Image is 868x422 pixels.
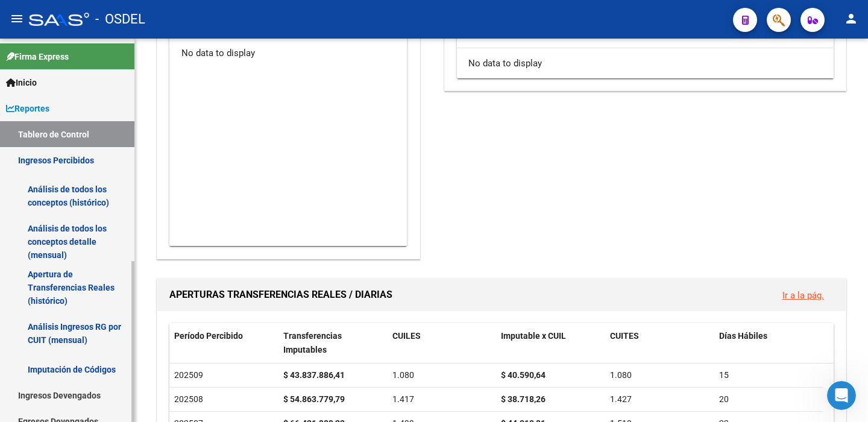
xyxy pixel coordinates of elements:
span: Reportes [6,102,49,115]
iframe: Intercom live chat [827,381,856,410]
span: 20 [719,394,729,404]
span: 1.417 [392,394,414,404]
span: 15 [719,370,729,380]
datatable-header-cell: Días Hábiles [714,323,823,363]
span: 202508 [174,394,203,404]
span: Firma Express [6,50,69,63]
strong: $ 38.718,26 [501,394,546,404]
a: Ir a la pág. [782,290,824,301]
span: Período Percibido [174,331,243,341]
datatable-header-cell: CUITES [605,323,714,363]
span: 1.427 [610,394,632,404]
span: Importe Reconocido [711,16,756,39]
div: No data to display [457,48,833,78]
mat-icon: menu [10,11,24,26]
datatable-header-cell: Transferencias Imputables [278,323,388,363]
strong: $ 43.837.886,41 [283,370,345,380]
strong: $ 40.590,64 [501,370,546,380]
span: CUILES [392,331,421,341]
button: Ir a la pág. [773,284,834,306]
span: 1.080 [610,370,632,380]
mat-icon: person [844,11,858,26]
datatable-header-cell: CUILES [388,323,497,363]
span: 202509 [174,370,203,380]
span: - OSDEL [95,6,145,33]
span: CUITES [610,331,639,341]
div: No data to display [169,38,407,68]
span: APERTURAS TRANSFERENCIAS REALES / DIARIAS [169,289,392,300]
datatable-header-cell: Período Percibido [169,323,278,363]
span: 1.080 [392,370,414,380]
datatable-header-cell: Imputable x CUIL [496,323,605,363]
span: Imputable x CUIL [501,331,566,341]
span: Transferencias Imputables [283,331,342,354]
strong: $ 54.863.779,79 [283,394,345,404]
span: Inicio [6,76,37,89]
span: Días Hábiles [719,331,767,341]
